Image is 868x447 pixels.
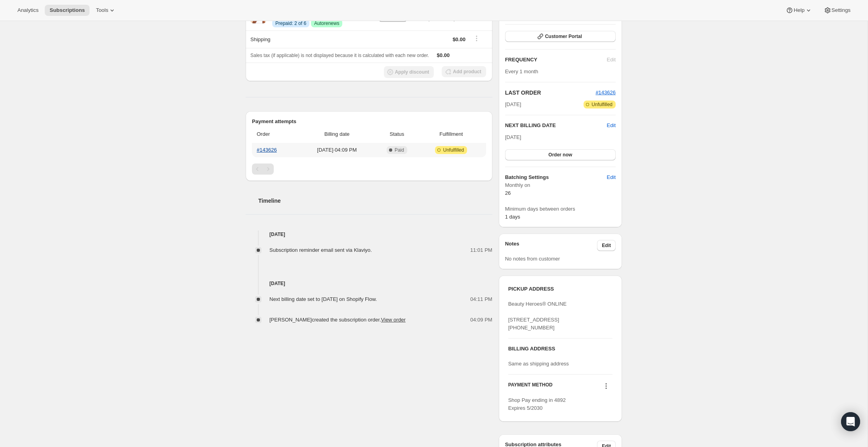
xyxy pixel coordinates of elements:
span: 04:11 PM [470,295,492,303]
span: [PERSON_NAME] created the subscription order. [269,317,406,323]
a: #143626 [595,89,616,95]
button: Shipping actions [470,34,483,43]
th: Shipping [246,30,368,48]
span: Next billing date set to [DATE] on Shopify Flow. [269,296,377,302]
span: Unfulfilled [591,101,612,108]
span: Subscription reminder email sent via Klaviyo. [269,247,372,253]
span: [DATE] · 04:09 PM [301,146,373,154]
h4: [DATE] [246,280,492,287]
h6: Batching Settings [505,173,607,181]
span: 1 days [505,214,520,220]
span: Help [794,7,804,13]
button: Customer Portal [505,31,616,42]
span: Same as shipping address [508,361,569,367]
h4: [DATE] [246,230,492,238]
button: Analytics [13,5,43,16]
span: 26 [505,190,511,196]
span: Sales tax (if applicable) is not displayed because it is calculated with each new order. [250,53,429,58]
span: [DATE] [505,134,521,140]
h2: FREQUENCY [505,56,607,64]
a: #143626 [257,147,277,153]
span: Unfulfilled [443,147,464,153]
span: Subscriptions [50,7,85,13]
span: Billing date [301,130,373,138]
span: Monthly on [505,181,616,189]
span: Analytics [17,7,38,13]
button: Tools [91,5,121,16]
button: Order now [505,149,616,160]
button: Subscriptions [45,5,90,16]
span: 04:09 PM [470,316,492,324]
th: Order [252,126,299,143]
h2: LAST ORDER [505,89,596,97]
div: Open Intercom Messenger [841,412,860,431]
span: Customer Portal [545,33,582,40]
span: Prepaid: 2 of 6 [275,20,306,27]
nav: Pagination [252,164,486,175]
span: Minimum days between orders [505,205,616,213]
span: Edit [607,173,616,181]
h3: PAYMENT METHOD [508,382,553,392]
h3: Notes [505,240,597,251]
span: Tools [96,7,108,13]
button: Settings [819,5,855,16]
h3: PICKUP ADDRESS [508,285,612,293]
button: Edit [607,122,616,129]
span: Paid [395,147,404,153]
h3: BILLING ADDRESS [508,345,612,353]
span: [DATE] [505,101,521,108]
span: Beauty Heroes® ONLINE [STREET_ADDRESS] [PHONE_NUMBER] [508,301,567,331]
span: Autorenews [314,20,339,27]
a: View order [381,317,406,323]
span: 11:01 PM [470,246,492,254]
span: Status [378,130,416,138]
h2: Timeline [258,197,492,205]
span: Order now [548,152,572,158]
h2: Payment attempts [252,118,486,126]
button: Edit [597,240,616,251]
h2: NEXT BILLING DATE [505,122,607,129]
span: Edit [602,242,611,249]
span: Shop Pay ending in 4892 Expires 5/2030 [508,397,566,411]
span: No notes from customer [505,256,560,262]
span: $0.00 [437,52,450,58]
button: Edit [602,171,620,184]
button: #143626 [595,89,616,97]
span: Every 1 month [505,68,538,74]
span: Fulfillment [421,130,481,138]
span: Settings [832,7,851,13]
span: $0.00 [452,36,465,42]
button: Help [781,5,817,16]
